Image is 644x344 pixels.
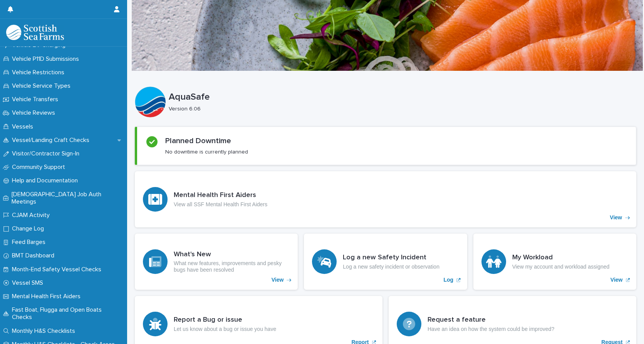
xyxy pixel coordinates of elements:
p: AquaSafe [169,92,633,103]
p: Log [444,277,454,283]
p: View [610,214,622,221]
p: Vehicle Service Types [9,82,77,90]
p: Visitor/Contractor Sign-In [9,150,86,157]
p: Version 6.06 [169,106,630,112]
p: Vessel SMS [9,279,49,287]
p: Vehicle Transfers [9,96,64,103]
a: View [473,234,636,290]
a: View [135,234,298,290]
p: View [610,277,623,283]
a: Log [304,234,467,290]
p: View all SSF Mental Health First Aiders [174,201,267,208]
h3: Mental Health First Aiders [174,191,267,200]
p: Mental Health First Aiders [9,293,87,300]
p: What new features, improvements and pesky bugs have been resolved [174,260,290,273]
p: Help and Documentation [9,177,84,184]
h3: Request a feature [428,316,554,324]
p: [DEMOGRAPHIC_DATA] Job Auth Meetings [8,191,127,205]
p: View my account and workload assigned [512,264,610,270]
h3: Report a Bug or issue [174,316,276,324]
p: Vehicle P11D Submissions [9,55,85,63]
p: Vehicle Reviews [9,109,61,117]
img: bPIBxiqnSb2ggTQWdOVV [6,25,64,40]
p: Fast Boat, Flugga and Open Boats Checks [9,306,127,321]
p: Let us know about a bug or issue you have [174,326,276,332]
p: Have an idea on how the system could be improved? [428,326,554,332]
p: Month-End Safety Vessel Checks [9,266,107,273]
p: Change Log [9,225,50,232]
p: Feed Barges [9,239,52,246]
p: Vessels [9,123,39,130]
p: No downtime is currently planned [165,149,248,155]
p: Monthly H&S Checklists [9,327,81,335]
p: CJAM Activity [9,212,56,219]
p: View [272,277,284,283]
h2: Planned Downtime [165,136,231,145]
h3: My Workload [512,254,610,262]
h3: Log a new Safety Incident [343,254,439,262]
p: Log a new safety incident or observation [343,264,439,270]
p: BMT Dashboard [9,252,60,259]
a: View [135,171,636,227]
p: Vehicle Restrictions [9,69,70,76]
p: Vessel/Landing Craft Checks [9,137,96,144]
h3: What's New [174,250,290,259]
p: Community Support [9,164,71,171]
